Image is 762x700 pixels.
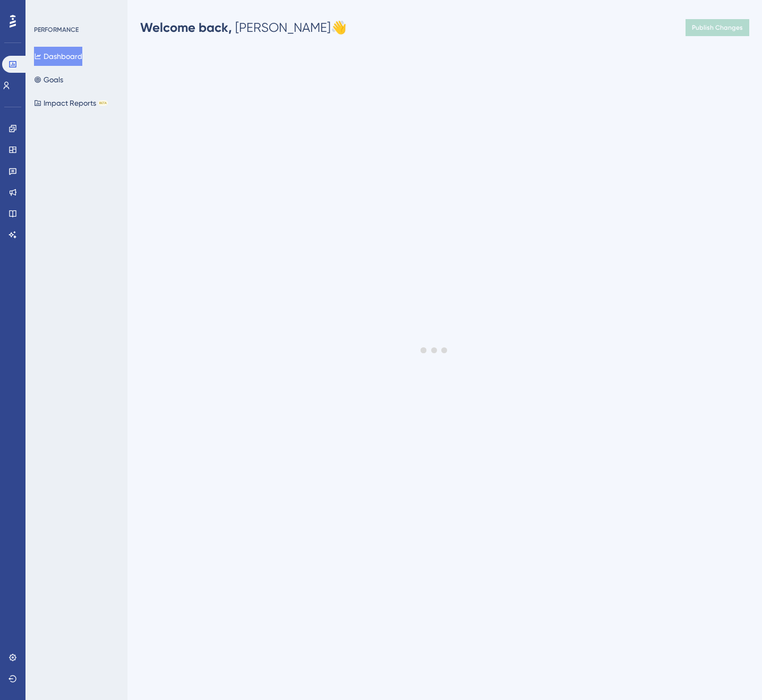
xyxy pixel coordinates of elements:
[34,70,63,89] button: Goals
[34,93,108,113] button: Impact ReportsBETA
[692,23,743,32] span: Publish Changes
[98,100,108,106] div: BETA
[140,20,232,35] span: Welcome back,
[140,19,347,36] div: [PERSON_NAME] 👋
[34,25,79,34] div: PERFORMANCE
[34,47,82,66] button: Dashboard
[686,19,749,36] button: Publish Changes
